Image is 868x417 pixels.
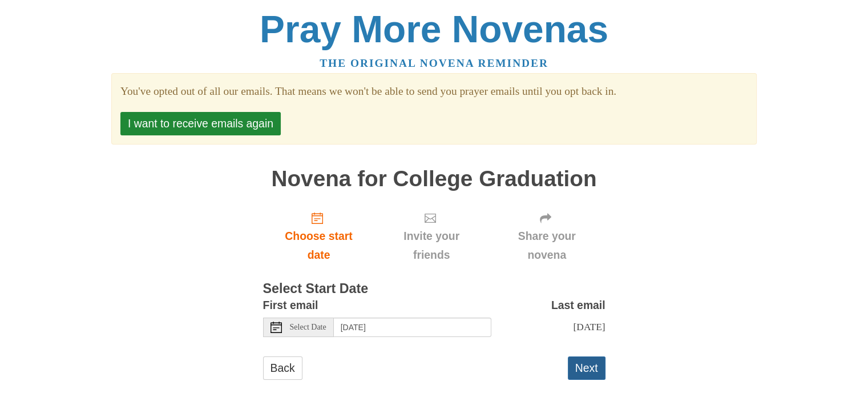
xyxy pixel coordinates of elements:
a: The original novena reminder [320,57,548,69]
a: Choose start date [263,202,375,270]
h1: Novena for College Graduation [263,167,605,191]
button: Next [568,356,605,380]
span: Select Date [290,323,326,331]
a: Pray More Novenas [260,8,608,50]
label: Last email [551,296,605,315]
h3: Select Start Date [263,282,605,296]
span: Share your novena [500,227,594,264]
span: Choose start date [274,227,364,264]
section: You've opted out of all our emails. That means we won't be able to send you prayer emails until y... [120,82,748,101]
label: First email [263,296,318,315]
a: Back [263,356,302,380]
span: Invite your friends [386,227,477,264]
button: I want to receive emails again [120,112,281,135]
div: Click "Next" to confirm your start date first. [488,202,605,270]
div: Click "Next" to confirm your start date first. [374,202,488,270]
span: [DATE] [573,321,605,332]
